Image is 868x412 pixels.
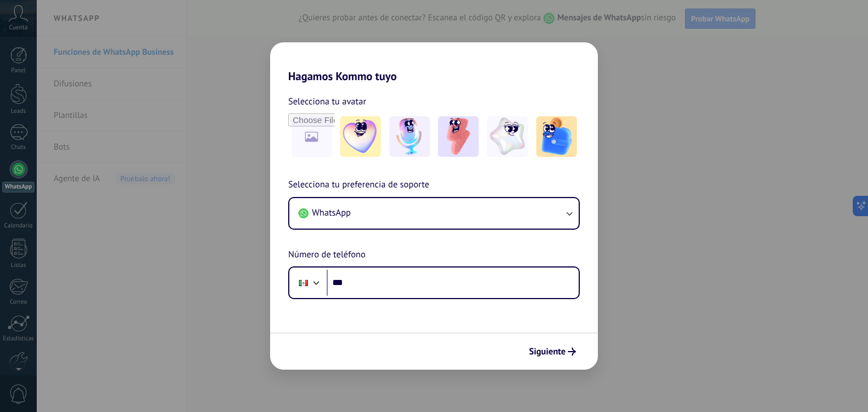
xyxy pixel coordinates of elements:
[529,348,566,356] span: Siguiente
[487,116,528,157] img: -4.jpeg
[270,42,598,83] h2: Hagamos Kommo tuyo
[288,248,366,262] span: Número de teléfono
[312,207,351,218] span: WhatsApp
[438,116,479,157] img: -3.jpeg
[340,116,381,157] img: -1.jpeg
[288,94,366,109] span: Selecciona tu avatar
[293,271,314,295] div: Mexico: + 52
[536,116,577,157] img: -5.jpeg
[524,342,581,361] button: Siguiente
[289,198,579,229] button: WhatsApp
[389,116,430,157] img: -2.jpeg
[288,178,429,192] span: Selecciona tu preferencia de soporte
